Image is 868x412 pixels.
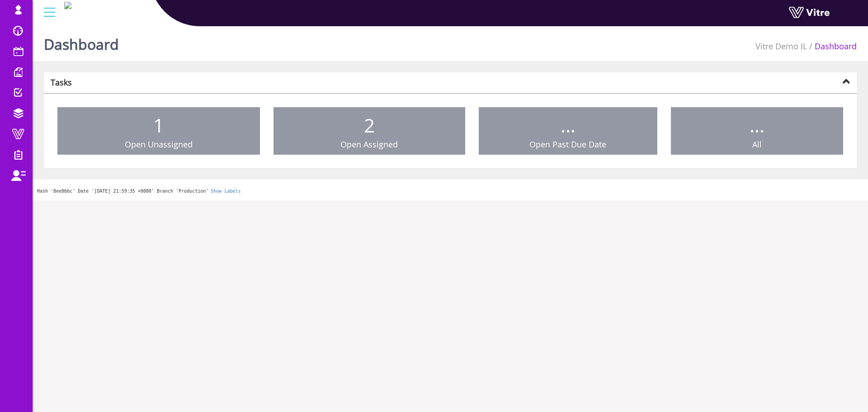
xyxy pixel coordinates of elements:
[274,107,466,155] a: 2 Open Assigned
[529,139,606,150] span: Open Past Due Date
[37,189,208,194] span: Hash '8ee0bbc' Date '[DATE] 21:59:35 +0000' Branch 'Production'
[752,139,762,150] span: All
[57,107,260,155] a: 1 Open Unassigned
[153,112,164,138] span: 1
[44,23,119,61] h1: Dashboard
[750,112,764,138] span: ...
[807,41,857,52] li: Dashboard
[755,41,807,52] a: Vitre Demo IL
[51,77,72,88] strong: Tasks
[364,112,375,138] span: 2
[671,107,844,155] a: ... All
[211,189,241,194] a: Show Labels
[340,139,398,150] span: Open Assigned
[125,139,193,150] span: Open Unassigned
[479,107,657,155] a: ... Open Past Due Date
[64,2,71,9] img: Logo-Web.png
[561,112,576,138] span: ...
